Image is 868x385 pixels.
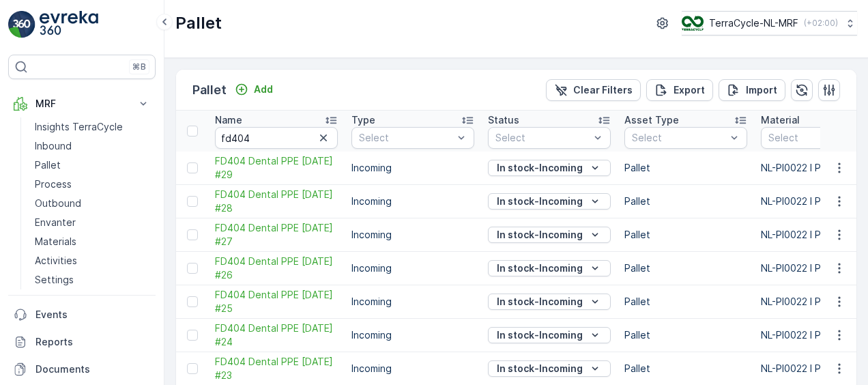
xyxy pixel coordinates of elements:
[215,255,338,282] a: FD404 Dental PPE 27.05.24 #26
[187,263,198,274] div: Toggle Row Selected
[254,83,273,96] p: Add
[215,221,338,248] span: FD404 Dental PPE [DATE] #27
[215,188,338,215] span: FD404 Dental PPE [DATE] #28
[29,270,156,289] a: Settings
[35,273,74,287] p: Settings
[215,288,338,315] span: FD404 Dental PPE [DATE] #25
[359,131,453,145] p: Select
[768,131,863,145] p: Select
[488,160,611,176] button: In stock-Incoming
[35,97,128,111] p: MRF
[215,221,338,248] a: FD404 Dental PPE 27.05.24 #27
[29,251,156,270] a: Activities
[187,196,198,207] div: Toggle Row Selected
[624,228,747,242] p: Pallet
[351,195,474,208] p: Incoming
[497,362,583,375] p: In stock-Incoming
[351,328,474,342] p: Incoming
[488,227,611,243] button: In stock-Incoming
[215,188,338,215] a: FD404 Dental PPE 27.05.24 #28
[709,16,798,30] p: TerraCycle-NL-MRF
[546,79,641,101] button: Clear Filters
[746,83,777,97] p: Import
[175,12,222,34] p: Pallet
[35,120,123,134] p: Insights TerraCycle
[187,330,198,341] div: Toggle Row Selected
[624,362,747,375] p: Pallet
[497,328,583,342] p: In stock-Incoming
[624,295,747,309] p: Pallet
[187,229,198,240] div: Toggle Row Selected
[804,18,838,29] p: ( +02:00 )
[351,113,375,127] p: Type
[215,322,338,349] span: FD404 Dental PPE [DATE] #24
[35,362,150,376] p: Documents
[495,131,590,145] p: Select
[632,131,726,145] p: Select
[497,295,583,309] p: In stock-Incoming
[8,328,156,356] a: Reports
[624,261,747,275] p: Pallet
[351,228,474,242] p: Incoming
[187,162,198,173] div: Toggle Row Selected
[35,139,72,153] p: Inbound
[35,335,150,349] p: Reports
[497,261,583,275] p: In stock-Incoming
[351,295,474,309] p: Incoming
[624,161,747,175] p: Pallet
[187,296,198,307] div: Toggle Row Selected
[624,328,747,342] p: Pallet
[573,83,633,97] p: Clear Filters
[215,154,338,182] a: FD404 Dental PPE 27.05.24 #29
[29,194,156,213] a: Outbound
[215,355,338,382] a: FD404 Dental PPE 27.05.24 #23
[488,260,611,276] button: In stock-Incoming
[351,362,474,375] p: Incoming
[40,11,98,38] img: logo_light-DOdMpM7g.png
[29,156,156,175] a: Pallet
[682,16,704,31] img: TC_v739CUj.png
[8,356,156,383] a: Documents
[35,254,77,268] p: Activities
[8,90,156,117] button: MRF
[682,11,857,35] button: TerraCycle-NL-MRF(+02:00)
[761,113,800,127] p: Material
[35,197,81,210] p: Outbound
[624,195,747,208] p: Pallet
[497,195,583,208] p: In stock-Incoming
[29,175,156,194] a: Process
[674,83,705,97] p: Export
[646,79,713,101] button: Export
[488,193,611,210] button: In stock-Incoming
[488,294,611,310] button: In stock-Incoming
[351,161,474,175] p: Incoming
[35,308,150,322] p: Events
[719,79,785,101] button: Import
[215,355,338,382] span: FD404 Dental PPE [DATE] #23
[35,158,61,172] p: Pallet
[35,235,76,248] p: Materials
[215,255,338,282] span: FD404 Dental PPE [DATE] #26
[29,213,156,232] a: Envanter
[215,288,338,315] a: FD404 Dental PPE 27.05.24 #25
[488,360,611,377] button: In stock-Incoming
[187,363,198,374] div: Toggle Row Selected
[8,11,35,38] img: logo
[192,81,227,100] p: Pallet
[488,113,519,127] p: Status
[35,177,72,191] p: Process
[29,232,156,251] a: Materials
[132,61,146,72] p: ⌘B
[35,216,76,229] p: Envanter
[215,113,242,127] p: Name
[488,327,611,343] button: In stock-Incoming
[229,81,278,98] button: Add
[215,127,338,149] input: Search
[215,154,338,182] span: FD404 Dental PPE [DATE] #29
[29,137,156,156] a: Inbound
[351,261,474,275] p: Incoming
[8,301,156,328] a: Events
[624,113,679,127] p: Asset Type
[497,228,583,242] p: In stock-Incoming
[29,117,156,137] a: Insights TerraCycle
